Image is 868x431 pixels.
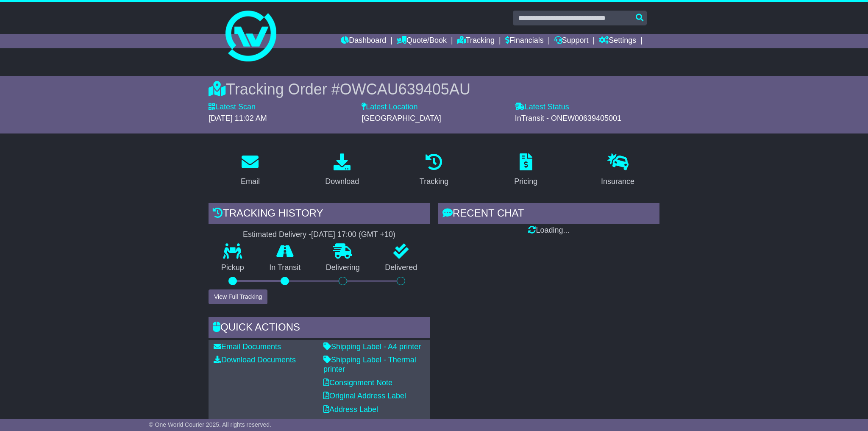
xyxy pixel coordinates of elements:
[323,342,421,351] a: Shipping Label - A4 printer
[257,263,314,273] p: In Transit
[241,176,260,187] div: Email
[320,150,364,190] a: Download
[209,203,430,226] div: Tracking history
[515,103,569,112] label: Latest Status
[514,176,537,187] div: Pricing
[438,203,659,226] div: RECENT CHAT
[457,34,495,48] a: Tracking
[397,34,447,48] a: Quote/Book
[362,114,441,122] span: [GEOGRAPHIC_DATA]
[209,289,267,304] button: View Full Tracking
[214,356,296,364] a: Download Documents
[601,176,634,187] div: Insurance
[341,34,386,48] a: Dashboard
[554,34,589,48] a: Support
[311,230,395,239] div: [DATE] 17:00 (GMT +10)
[214,342,281,351] a: Email Documents
[149,421,271,428] span: © One World Courier 2025. All rights reserved.
[340,81,470,98] span: OWCAU639405AU
[325,176,359,187] div: Download
[209,80,659,98] div: Tracking Order #
[323,392,406,400] a: Original Address Label
[209,317,430,340] div: Quick Actions
[595,150,640,190] a: Insurance
[209,263,257,273] p: Pickup
[505,34,544,48] a: Financials
[313,263,373,273] p: Delivering
[323,356,416,373] a: Shipping Label - Thermal printer
[323,405,378,414] a: Address Label
[235,150,265,190] a: Email
[515,114,621,122] span: InTransit - ONEW00639405001
[323,378,392,387] a: Consignment Note
[209,230,430,239] div: Estimated Delivery -
[420,176,448,187] div: Tracking
[209,103,256,112] label: Latest Scan
[414,150,454,190] a: Tracking
[509,150,543,190] a: Pricing
[438,226,659,235] div: Loading...
[209,114,267,122] span: [DATE] 11:02 AM
[362,103,417,112] label: Latest Location
[599,34,636,48] a: Settings
[373,263,430,273] p: Delivered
